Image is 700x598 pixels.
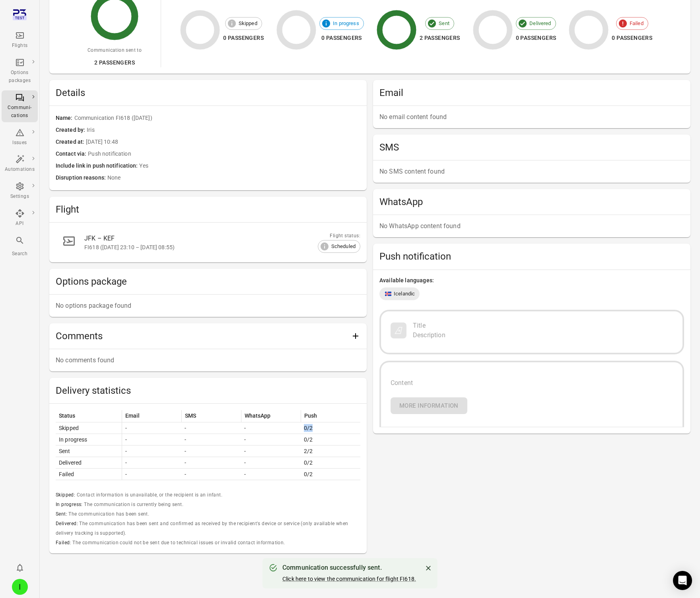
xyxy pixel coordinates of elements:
div: 0 passengers [223,33,264,43]
span: [DATE] 10:48 [86,138,360,147]
table: Communication delivery statistics [56,410,360,480]
td: Skipped [56,422,122,434]
div: 2 passengers [87,58,142,68]
p: No WhatsApp content found [379,221,684,231]
td: 2/2 [301,446,360,457]
button: Add comment [348,328,364,344]
td: - [181,457,241,469]
td: - [122,446,181,457]
span: The communication has been sent and confirmed as received by the recipient's device or service (o... [56,521,348,536]
div: Options packages [5,69,35,85]
td: 0/2 [301,457,360,469]
div: Communi-cations [5,104,35,120]
div: Flight status: [318,232,360,240]
td: 0/2 [301,469,360,480]
th: Push [301,410,360,422]
span: Name [56,114,74,123]
div: Communication sent to [87,47,142,55]
td: 0/2 [301,434,360,446]
div: Icelandic [379,287,420,300]
a: Communi-cations [2,90,38,122]
div: 2 passengers [420,33,460,43]
span: Delivered [525,20,555,27]
td: - [181,422,241,434]
span: Iris [87,126,360,135]
span: Scheduled [327,242,360,250]
p: No options package found [56,301,360,311]
h2: Email [379,86,684,99]
a: Automations [2,152,38,176]
span: Failed [625,20,648,27]
span: Created by [56,126,87,135]
h2: Push notification [379,250,684,263]
th: SMS [181,410,241,422]
h2: Flight [56,203,360,216]
button: Close [422,562,434,574]
a: Settings [2,179,38,203]
a: JFK – KEFFI618 ([DATE] 23:10 – [DATE] 08:55) [56,229,360,256]
div: Issues [5,139,35,147]
td: - [122,434,181,446]
span: Icelandic [394,290,415,298]
button: Search [2,233,38,260]
span: Push notification [88,150,360,158]
td: - [241,434,301,446]
span: Yes [139,162,360,170]
div: Settings [5,193,35,201]
td: - [122,422,181,434]
div: Available languages: [379,276,684,284]
h2: Delivery statistics [56,384,360,397]
p: No comments found [56,356,360,365]
td: - [181,469,241,480]
td: - [241,422,301,434]
p: No SMS content found [379,167,684,176]
h2: Options package [56,275,360,288]
td: - [241,469,301,480]
span: In progress: [56,502,84,507]
td: - [181,446,241,457]
div: 0 passengers [516,33,556,43]
div: 0 passengers [612,33,652,43]
span: Created at [56,138,86,147]
td: - [181,434,241,446]
td: In progress [56,434,122,446]
span: Communication FI618 ([DATE]) [74,114,360,123]
a: Flights [2,28,38,52]
h2: SMS [379,141,684,154]
div: Search [5,250,35,258]
th: Email [122,410,181,422]
span: The communication could not be sent due to technical issues or invalid contact information. [72,540,285,545]
th: WhatsApp [241,410,301,422]
p: No email content found [379,112,684,122]
span: Contact via [56,150,88,158]
h2: Comments [56,330,348,342]
th: Status [56,410,122,422]
span: Delivered: [56,521,79,526]
a: Options packages [2,55,38,87]
div: 0 passengers [319,33,364,43]
td: - [241,457,301,469]
span: Failed: [56,540,72,545]
div: JFK – KEF [84,234,341,243]
div: I [12,579,28,595]
div: Open Intercom Messenger [673,571,692,590]
span: Sent [434,20,454,27]
div: Communication successfully sent. [282,563,416,573]
td: - [122,469,181,480]
td: - [241,446,301,457]
span: The communication is currently being sent. [84,502,183,507]
a: Click here to view the communication for flight FI618. [282,576,416,582]
span: Contact information is unavailable, or the recipient is an infant. [77,492,222,498]
button: Iris [9,576,31,598]
div: Title [413,321,445,330]
td: - [122,457,181,469]
span: Skipped: [56,492,77,498]
span: Disruption reasons [56,174,107,182]
td: 0/2 [301,422,360,434]
a: API [2,206,38,230]
button: Notifications [12,560,28,576]
span: The communication has been sent. [68,511,149,517]
div: API [5,220,35,228]
div: FI618 ([DATE] 23:10 – [DATE] 08:55) [84,243,341,251]
h2: WhatsApp [379,195,684,208]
